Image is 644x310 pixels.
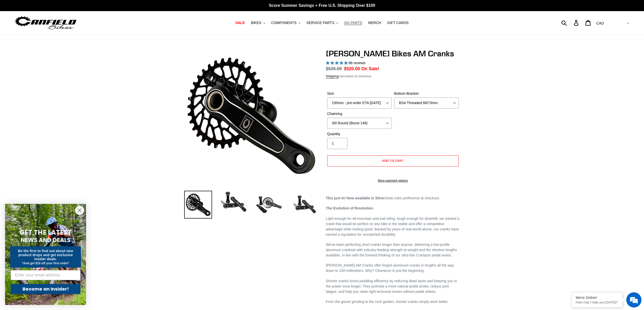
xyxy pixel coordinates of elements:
[382,159,404,162] span: Add to cart
[233,19,247,26] a: SALE
[344,66,360,71] span: $520.00
[16,25,29,38] img: d_696896380_company_1647369064580_696896380
[326,196,386,200] strong: This just in! Now available in Silver.
[327,178,459,183] a: More payment options
[387,21,409,25] span: GIFT CARDS
[348,61,365,65] span: 86 reviews
[368,21,381,25] span: MERCH
[327,131,392,137] label: Quantity
[326,74,460,79] div: calculated at checkout.
[22,261,69,265] span: *And get $10 off your first order*
[21,236,71,244] span: NEWS AND DEALS
[271,21,297,25] span: COMPONENTS
[306,21,334,25] span: SERVICE PARTS
[3,138,96,156] textarea: Type your message and hit 'Enter'
[326,66,342,71] s: $535.00
[564,17,577,28] input: Search
[248,19,267,26] button: BIKES
[255,191,283,219] img: Load image into Gallery viewer, Canfield Bikes AM Cranks
[220,191,247,213] img: Load image into Gallery viewer, Canfield Cranks
[326,74,339,79] a: Shipping
[251,21,261,25] span: BIKES
[327,155,459,166] button: Add to cart
[326,206,374,210] strong: The Evolution of Revolution.
[342,19,365,26] a: GG PARTS
[326,49,460,58] h1: [PERSON_NAME] Bikes AM Cranks
[361,65,379,72] span: On Sale!
[18,249,73,261] span: Be the first to find out about new product drops and get exclusive insider deals.
[304,19,341,26] button: SERVICE PARTS
[366,19,384,26] a: MERCH
[385,19,411,26] a: GIFT CARDS
[326,263,460,273] p: [PERSON_NAME] AM Cranks offer forged aluminum cranks in lengths all the way down to 150-millimete...
[34,28,93,35] div: Chat with us now
[6,28,13,35] div: Navigation go back
[327,111,392,116] label: Chainring
[327,91,392,96] label: Size
[269,19,303,26] button: COMPONENTS
[14,15,77,31] img: Canfield Bikes
[344,21,362,25] span: GG PARTS
[326,196,460,201] p: Note color preference at checkout.
[11,270,80,280] input: Enter your email address
[290,191,318,219] img: Load image into Gallery viewer, CANFIELD-AM_DH-CRANKS
[326,278,460,294] p: Shorter cranks boost pedaling efficiency by reducing dead spots and keeping you in the power zone...
[576,296,619,300] div: We're Online!
[576,300,619,304] p: How may I help you today?
[83,3,95,15] div: Minimize live chat window
[326,61,349,65] span: 4.97 stars
[326,299,460,304] p: From the gravel grinding to the rock garden, shorter cranks simply work better.
[75,206,84,215] button: Close dialog
[394,91,459,96] label: Bottom-Bracket
[235,21,245,25] span: SALE
[29,64,70,115] span: We're online!
[326,242,460,258] p: We've been perfecting short cranks longer than anyone, delivering a low-profile aluminum crankset...
[11,284,80,294] button: Become an Insider!
[184,191,212,219] img: Load image into Gallery viewer, Canfield Bikes AM Cranks
[326,216,460,237] p: Light enough for all-mountain and trail riding, tough enough for downhill, we wanted a crank that...
[19,228,72,237] span: GET THE LATEST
